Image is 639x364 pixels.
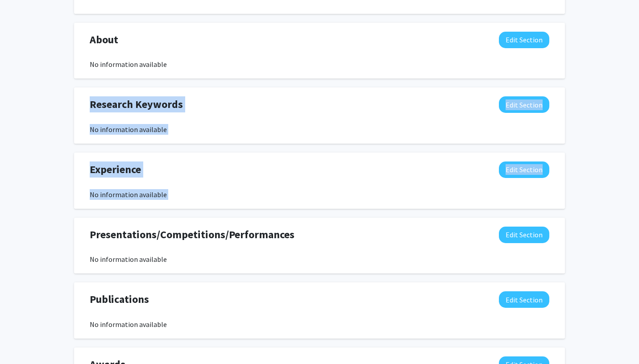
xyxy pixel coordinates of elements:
div: No information available [90,254,549,265]
span: Research Keywords [90,96,183,112]
span: Presentations/Competitions/Performances [90,227,295,243]
button: Edit Presentations/Competitions/Performances [499,227,549,243]
button: Edit Publications [499,291,549,308]
button: Edit Experience [499,161,549,178]
button: Edit Research Keywords [499,96,549,113]
iframe: Chat [7,324,38,357]
button: Edit About [499,32,549,48]
span: Publications [90,291,149,307]
div: No information available [90,319,549,330]
span: Experience [90,161,141,178]
span: About [90,32,118,48]
div: No information available [90,124,549,135]
div: No information available [90,189,549,200]
div: No information available [90,59,549,70]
